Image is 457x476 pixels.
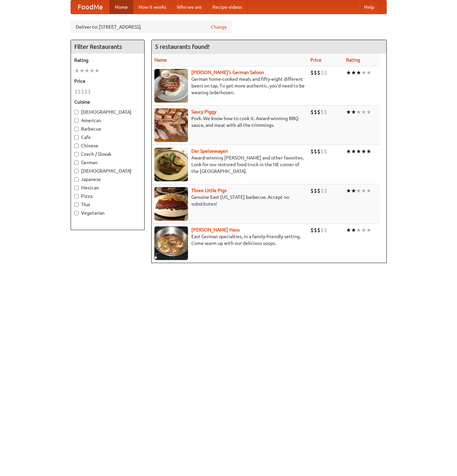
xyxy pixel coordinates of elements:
[361,187,366,194] li: ★
[81,88,84,95] li: $
[74,176,141,183] label: Japanese
[317,148,320,155] li: $
[133,0,172,14] a: How it works
[154,76,305,96] p: German home-cooked meals and fifty-eight different beers on tap. To get more authentic, you'd nee...
[324,108,327,116] li: $
[74,203,79,207] input: Thai
[74,152,79,156] input: Czech / Slovak
[191,70,264,75] a: [PERSON_NAME]'s German Saloon
[154,69,188,103] img: esthers.jpg
[154,194,305,207] p: Genuine East [US_STATE] barbecue. Accept no substitutes!
[74,193,141,199] label: Pizza
[351,226,356,234] li: ★
[154,154,305,175] p: Award-winning [PERSON_NAME] and other favorites. Look for our restored food truck in the NE corne...
[320,187,324,194] li: $
[191,109,217,114] b: Saucy Piggy
[74,186,79,190] input: Mexican
[346,187,351,194] li: ★
[317,108,320,116] li: $
[154,115,305,129] p: Pork. We know how to cook it. Award-winning BBQ sauce, and meat with all the trimmings.
[324,187,327,194] li: $
[71,21,232,33] div: Deliver to: [STREET_ADDRESS]
[74,127,79,131] input: Barbecue
[351,187,356,194] li: ★
[191,188,227,193] b: Three Little Pigs
[74,142,141,149] label: Chinese
[191,227,240,232] a: [PERSON_NAME] Haus
[366,187,371,194] li: ★
[154,233,305,247] p: East German specialties, in a family-friendly setting. Come warm up with our delicious soups.
[310,148,314,155] li: $
[366,108,371,116] li: ★
[89,67,94,74] li: ★
[361,148,366,155] li: ★
[351,108,356,116] li: ★
[110,0,133,14] a: Home
[71,40,144,53] h4: Filter Restaurants
[346,108,351,116] li: ★
[320,108,324,116] li: $
[79,67,84,74] li: ★
[317,69,320,76] li: $
[356,148,361,155] li: ★
[74,201,141,208] label: Thai
[366,148,371,155] li: ★
[314,226,317,234] li: $
[154,108,188,142] img: saucy.jpg
[74,110,79,114] input: [DEMOGRAPHIC_DATA]
[310,226,314,234] li: $
[324,226,327,234] li: $
[314,108,317,116] li: $
[310,57,321,63] a: Price
[88,88,91,95] li: $
[84,88,88,95] li: $
[94,67,100,74] li: ★
[74,118,79,123] input: American
[356,187,361,194] li: ★
[74,159,141,166] label: German
[154,57,167,63] a: Name
[320,148,324,155] li: $
[74,184,141,191] label: Mexican
[314,69,317,76] li: $
[310,187,314,194] li: $
[74,78,141,84] h5: Price
[314,187,317,194] li: $
[74,117,141,124] label: American
[74,160,79,165] input: German
[155,43,210,50] ng-pluralize: 5 restaurants found!
[310,108,314,116] li: $
[84,67,89,74] li: ★
[211,24,227,30] a: Change
[351,148,356,155] li: ★
[74,88,78,95] li: $
[320,226,324,234] li: $
[191,148,228,154] a: Der Speisewagen
[317,226,320,234] li: $
[356,108,361,116] li: ★
[74,125,141,132] label: Barbecue
[74,168,141,174] label: [DEMOGRAPHIC_DATA]
[351,69,356,76] li: ★
[78,88,81,95] li: $
[74,134,141,141] label: Cafe
[154,148,188,181] img: speisewagen.jpg
[366,226,371,234] li: ★
[74,135,79,140] input: Cafe
[359,0,380,14] a: Help
[346,148,351,155] li: ★
[154,187,188,221] img: littlepigs.jpg
[71,0,110,14] a: FoodMe
[324,69,327,76] li: $
[74,57,141,64] h5: Rating
[310,69,314,76] li: $
[366,69,371,76] li: ★
[207,0,247,14] a: Recipe videos
[361,108,366,116] li: ★
[74,211,79,215] input: Vegetarian
[74,210,141,216] label: Vegetarian
[361,226,366,234] li: ★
